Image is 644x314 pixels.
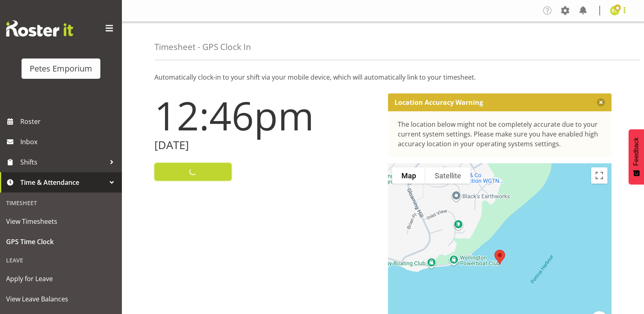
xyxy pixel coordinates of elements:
span: View Leave Balances [6,293,116,305]
button: Toggle fullscreen view [591,167,607,184]
button: Close message [597,98,605,106]
div: Timesheet [2,195,120,211]
div: Petes Emporium [30,63,92,75]
img: emma-croft7499.jpg [610,6,620,15]
span: Inbox [20,136,118,148]
div: Leave [2,252,120,269]
span: Shifts [20,156,106,168]
span: GPS Time Clock [6,236,116,248]
span: Feedback [633,137,640,166]
img: Rosterit website logo [6,20,73,37]
div: The location below might not be completely accurate due to your current system settings. Please m... [398,119,602,149]
span: Apply for Leave [6,273,116,285]
a: GPS Time Clock [2,232,120,252]
h1: 12:46pm [154,93,378,137]
span: Roster [20,115,118,128]
h2: [DATE] [154,139,378,152]
a: View Leave Balances [2,289,120,309]
a: View Timesheets [2,211,120,232]
button: Show street map [392,167,425,184]
h4: Timesheet - GPS Clock In [154,42,251,52]
button: Show satellite imagery [425,167,471,184]
span: View Timesheets [6,215,116,227]
p: Location Accuracy Warning [395,98,483,106]
p: Automatically clock-in to your shift via your mobile device, which will automatically link to you... [154,72,611,82]
span: Time & Attendance [20,176,106,188]
button: Feedback - Show survey [629,129,644,184]
a: Apply for Leave [2,269,120,289]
